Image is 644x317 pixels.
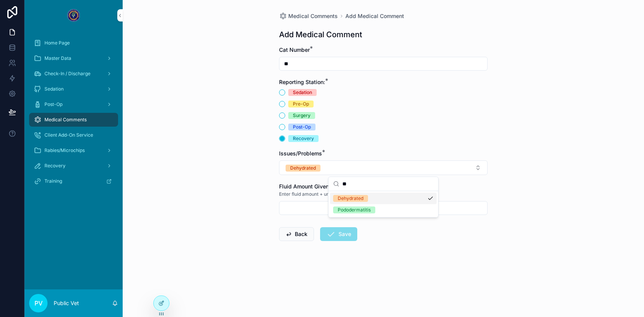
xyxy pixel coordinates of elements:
[279,46,310,53] span: Cat Number
[44,178,62,184] span: Training
[44,86,64,92] span: Sedation
[29,36,118,50] a: Home Page
[25,31,123,198] div: scrollable content
[279,183,329,190] span: Fluid Amount Given
[29,51,118,65] a: Master Data
[293,89,312,96] div: Sedation
[293,135,314,142] div: Recovery
[279,160,488,175] button: Select Button
[286,164,320,172] button: Unselect DEHYDRATED
[288,12,338,20] span: Medical Comments
[54,299,79,307] p: Public Vet
[345,12,404,20] a: Add Medical Comment
[29,144,118,157] a: Rabies/Microchips
[279,191,355,197] span: Enter fluid amount + unit (Ex: 60cc)
[29,97,118,111] a: Post-Op
[293,101,309,107] div: Pre-Op
[44,101,62,107] span: Post-Op
[338,206,371,213] div: Pododermatitis
[44,55,71,61] span: Master Data
[44,132,93,138] span: Client Add-On Service
[29,128,118,142] a: Client Add-On Service
[29,159,118,173] a: Recovery
[279,12,338,20] a: Medical Comments
[34,299,43,308] span: PV
[44,117,87,123] span: Medical Comments
[29,67,118,81] a: Check-In / Discharge
[290,165,316,172] div: Dehydrated
[44,40,70,46] span: Home Page
[29,82,118,96] a: Sedation
[44,147,85,154] span: Rabies/Microchips
[44,71,90,77] span: Check-In / Discharge
[279,150,322,157] span: Issues/Problems
[293,112,310,119] div: Surgery
[44,163,66,169] span: Recovery
[279,227,314,241] button: Back
[67,9,80,21] img: App logo
[29,113,118,127] a: Medical Comments
[279,79,325,85] span: Reporting Station:
[293,124,311,130] div: Post-Op
[329,191,438,217] div: Suggestions
[338,195,363,202] div: Dehydrated
[279,29,362,40] h1: Add Medical Comment
[29,174,118,188] a: Training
